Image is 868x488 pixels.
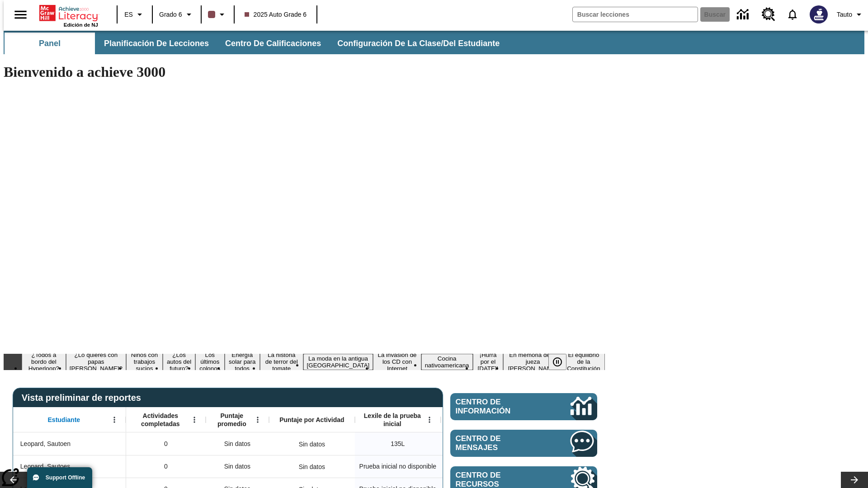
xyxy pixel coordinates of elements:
[4,64,605,80] h1: Bienvenido a achieve 3000
[22,350,66,373] button: Diapositiva 1 ¿Todos a bordo del Hyperloop?
[4,31,864,54] div: Subbarra de navegación
[210,412,254,428] span: Puntaje promedio
[279,416,344,424] span: Puntaje por Actividad
[245,10,307,19] span: 2025 Auto Grade 6
[20,439,71,449] span: Leopard, Sautoen
[66,350,126,373] button: Diapositiva 2 ¿Lo quieres con papas fritas?
[4,33,508,54] div: Subbarra de navegación
[303,354,373,370] button: Diapositiva 8 La moda en la antigua Roma
[225,38,321,49] span: Centro de calificaciones
[206,432,269,455] div: Sin datos, Leopard, Sautoen
[48,416,80,424] span: Estudiante
[163,350,195,373] button: Diapositiva 4 ¿Los autos del futuro?
[423,413,436,427] button: Abrir menú
[164,439,168,449] span: 0
[159,10,182,19] span: Grado 6
[220,457,255,476] span: Sin datos
[104,38,209,49] span: Planificación de lecciones
[39,4,98,22] a: Portada
[124,10,133,19] span: ES
[330,33,507,54] button: Configuración de la clase/del estudiante
[120,6,149,23] button: Lenguaje: ES, Selecciona un idioma
[97,33,216,54] button: Planificación de lecciones
[156,6,198,23] button: Grado: Grado 6, Elige un grado
[421,354,473,370] button: Diapositiva 10 Cocina nativoamericana
[131,412,190,428] span: Actividades completadas
[548,354,576,370] div: Pausar
[756,2,781,27] a: Centro de recursos, Se abrirá en una pestaña nueva.
[473,350,504,373] button: Diapositiva 11 ¡Hurra por el Día de la Constitución!
[27,467,92,488] button: Support Offline
[373,350,421,373] button: Diapositiva 9 La invasión de los CD con Internet
[195,350,224,373] button: Diapositiva 5 Los últimos colonos
[5,33,95,54] button: Panel
[450,430,597,457] a: Centro de mensajes
[503,350,562,373] button: Diapositiva 12 En memoria de la jueza O'Connor
[108,413,121,427] button: Abrir menú
[804,3,833,26] button: Escoja un nuevo avatar
[206,455,269,478] div: Sin datos, Leopard, Sautoes
[126,455,206,478] div: 0, Leopard, Sautoes
[20,462,71,471] span: Leopard, Sautoes
[64,22,98,28] span: Edición de NJ
[810,5,828,23] img: Avatar
[562,350,605,373] button: Diapositiva 13 El equilibrio de la Constitución
[22,393,146,403] span: Vista preliminar de reportes
[731,2,756,27] a: Centro de información
[841,472,868,488] button: Carrusel de lecciones, seguir
[456,434,543,452] span: Centro de mensajes
[573,7,698,22] input: Buscar campo
[218,33,328,54] button: Centro de calificaciones
[164,462,168,471] span: 0
[260,350,303,373] button: Diapositiva 7 La historia de terror del tomate
[126,350,163,373] button: Diapositiva 3 Niños con trabajos sucios
[450,393,597,420] a: Centro de información
[126,432,206,455] div: 0, Leopard, Sautoen
[837,10,852,19] span: Tauto
[456,398,540,416] span: Centro de información
[781,3,804,26] a: Notificaciones
[337,38,500,49] span: Configuración de la clase/del estudiante
[391,439,405,449] span: 135 Lexile, Leopard, Sautoen
[359,412,425,428] span: Lexile de la prueba inicial
[188,413,201,427] button: Abrir menú
[39,3,98,28] div: Portada
[359,462,436,471] span: Prueba inicial no disponible, Leopard, Sautoes
[833,6,868,23] button: Perfil/Configuración
[204,6,231,23] button: El color de la clase es café oscuro. Cambiar el color de la clase.
[7,1,34,28] button: Abrir el menú lateral
[251,413,264,427] button: Abrir menú
[220,435,255,453] span: Sin datos
[548,354,566,370] button: Pausar
[39,38,61,49] span: Panel
[294,458,330,476] div: Sin datos, Leopard, Sautoes
[225,350,260,373] button: Diapositiva 6 Energía solar para todos
[294,435,330,453] div: Sin datos, Leopard, Sautoen
[46,474,85,481] span: Support Offline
